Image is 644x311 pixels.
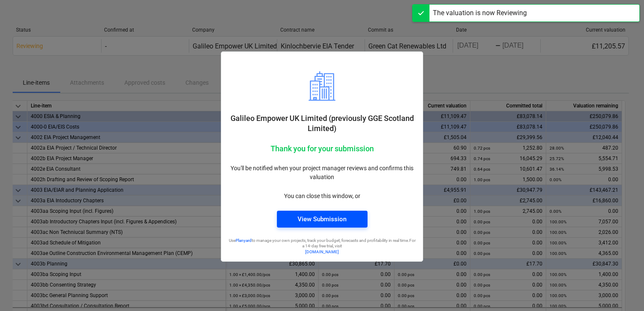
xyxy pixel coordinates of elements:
p: Thank you for your submission [228,144,416,154]
p: You'll be notified when your project manager reviews and confirms this valuation [228,164,416,182]
div: The valuation is now Reviewing [433,8,527,18]
p: Galileo Empower UK Limited (previously GGE Scotland Limited) [228,113,416,134]
a: [DOMAIN_NAME] [305,249,339,254]
button: View Submission [277,211,368,228]
div: View Submission [298,214,346,225]
p: You can close this window, or [228,192,416,201]
a: Planyard [236,238,252,243]
p: Use to manage your own projects, track your budget, forecasts and profitability in real time. For... [228,238,416,249]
